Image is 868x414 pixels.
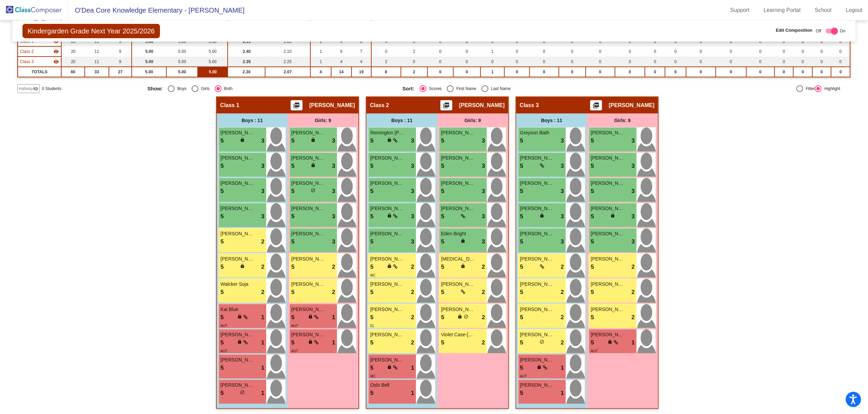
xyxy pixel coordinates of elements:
[332,187,335,196] span: 3
[561,136,564,145] span: 3
[109,67,132,77] td: 27
[147,85,397,92] mat-radio-group: Select an option
[813,57,832,67] td: 0
[20,59,34,65] span: Class 3
[561,288,564,297] span: 2
[221,180,255,187] span: [PERSON_NAME]
[308,314,313,319] span: lock
[291,237,294,246] span: 5
[411,237,414,246] span: 3
[53,59,59,64] mat-icon: visibility
[441,255,475,263] span: [MEDICAL_DATA][PERSON_NAME]
[615,57,645,67] td: 0
[632,263,635,271] span: 2
[331,67,352,77] td: 14
[261,212,264,221] span: 3
[370,273,376,277] span: MC
[132,57,166,67] td: 5.00
[291,187,294,196] span: 5
[311,137,316,142] span: lock
[591,263,594,271] span: 5
[331,46,352,57] td: 6
[520,212,523,221] span: 5
[166,57,198,67] td: 5.00
[665,67,686,77] td: 0
[221,205,255,212] span: [PERSON_NAME]
[686,67,716,77] td: 0
[540,213,545,218] span: lock
[166,67,198,77] td: 5.00
[561,162,564,171] span: 3
[813,46,832,57] td: 0
[291,255,325,263] span: [PERSON_NAME]
[831,46,850,57] td: 0
[520,288,523,297] span: 5
[520,136,523,145] span: 5
[615,67,645,77] td: 0
[109,57,132,67] td: 9
[591,180,625,187] span: [PERSON_NAME]
[590,100,602,110] button: Print Students Details
[586,57,615,67] td: 0
[775,67,794,77] td: 0
[411,313,414,322] span: 2
[411,288,414,297] span: 2
[147,86,163,92] span: Show:
[332,237,335,246] span: 3
[482,187,485,196] span: 3
[42,86,61,92] span: 0 Students
[401,46,427,57] td: 2
[370,288,373,297] span: 5
[725,5,755,16] a: Support
[441,129,475,136] span: [PERSON_NAME]
[591,205,625,212] span: [PERSON_NAME]
[776,27,813,34] span: Edit Composition
[561,212,564,221] span: 3
[352,57,371,67] td: 4
[591,129,625,136] span: [PERSON_NAME]
[221,136,224,145] span: 5
[482,212,485,221] span: 3
[441,237,444,246] span: 5
[332,313,335,322] span: 1
[261,263,264,271] span: 2
[520,281,554,288] span: [PERSON_NAME]
[311,163,316,167] span: lock
[822,86,840,92] div: Highlight
[387,213,392,218] span: lock
[221,255,255,263] span: [PERSON_NAME]
[504,46,530,57] td: 0
[530,46,559,57] td: 0
[370,205,404,212] span: [PERSON_NAME]
[586,46,615,57] td: 0
[53,49,59,54] mat-icon: visibility
[615,46,645,57] td: 0
[291,306,325,313] span: [PERSON_NAME]
[371,67,401,77] td: 6
[609,102,655,109] span: [PERSON_NAME]
[520,129,554,136] span: Greyson Bath
[310,67,332,77] td: 4
[370,263,373,271] span: 5
[18,46,61,57] td: Kendall Warnimont - No Class Name
[591,255,625,263] span: [PERSON_NAME]
[813,67,832,77] td: 0
[482,136,485,145] span: 3
[261,187,264,196] span: 3
[746,57,775,67] td: 0
[19,86,33,92] span: Hallway
[291,313,294,322] span: 5
[352,46,371,57] td: 7
[453,57,481,67] td: 0
[520,255,554,263] span: [PERSON_NAME]
[561,263,564,271] span: 2
[261,136,264,145] span: 3
[520,102,539,109] span: Class 3
[831,67,850,77] td: 0
[611,213,615,218] span: lock
[221,187,224,196] span: 5
[441,313,444,322] span: 5
[591,306,625,313] span: [PERSON_NAME]
[441,162,444,171] span: 5
[370,129,404,136] span: Remington [PERSON_NAME]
